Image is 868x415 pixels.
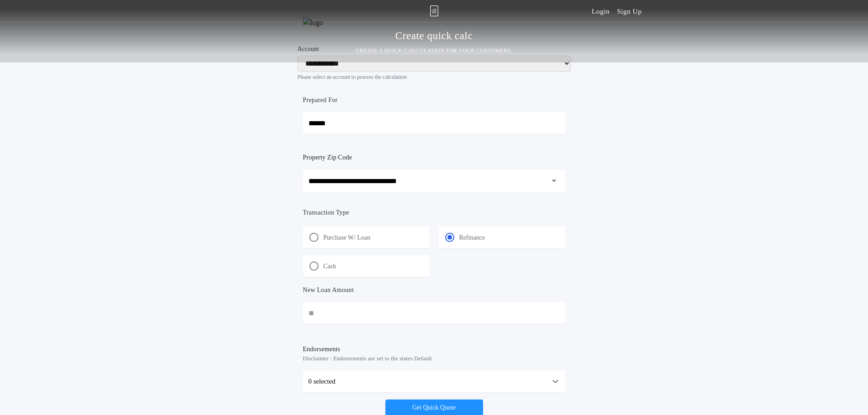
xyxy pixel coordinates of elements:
p: Cash [324,262,336,271]
p: Purchase W/ Loan [324,233,370,242]
p: Transaction Type [303,208,565,217]
label: Property Zip Code [303,152,352,163]
button: 0 selected [303,370,565,392]
p: New Loan Amount [303,286,354,295]
input: New Loan Amount [303,302,565,324]
img: img [430,5,438,16]
p: Prepared For [303,96,338,105]
span: Disclaimer : Endorsements are set to the states Default [303,354,565,363]
p: Create quick calc [395,29,473,43]
input: Prepared For [303,112,565,134]
p: Refinance [459,233,485,242]
p: 0 selected [308,376,336,387]
p: Please select an account to process the calculation [298,73,571,81]
p: CREATE A QUICK CALCULATION FOR YOUR CUSTOMERS. [356,46,513,55]
span: Endorsements [303,345,565,354]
